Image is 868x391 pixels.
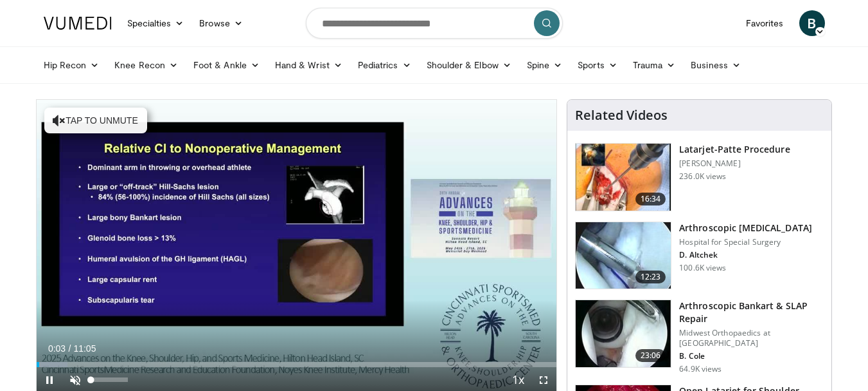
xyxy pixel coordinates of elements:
a: Spine [519,52,570,78]
h3: Latarjet-Patte Procedure [679,143,790,156]
a: Sports [570,52,625,78]
p: Hospital for Special Surgery [679,237,812,247]
a: Trauma [625,52,684,78]
img: 10039_3.png.150x105_q85_crop-smart_upscale.jpg [576,222,671,289]
p: 100.6K views [679,263,726,273]
p: B. Cole [679,351,824,361]
a: Specialties [120,10,192,36]
img: 617583_3.png.150x105_q85_crop-smart_upscale.jpg [576,144,671,211]
a: Hand & Wrist [267,52,350,78]
a: 12:23 Arthroscopic [MEDICAL_DATA] Hospital for Special Surgery D. Altchek 100.6K views [575,222,824,290]
span: 16:34 [635,193,666,205]
a: B [799,10,825,36]
span: 11:05 [73,343,96,354]
input: Search topics, interventions [306,8,563,39]
span: / [69,343,71,354]
span: 0:03 [48,343,66,354]
div: Volume Level [91,377,128,382]
h4: Related Videos [575,108,668,123]
span: 23:06 [635,349,666,362]
a: 23:06 Arthroscopic Bankart & SLAP Repair Midwest Orthopaedics at [GEOGRAPHIC_DATA] B. Cole 64.9K ... [575,300,824,374]
a: 16:34 Latarjet-Patte Procedure [PERSON_NAME] 236.0K views [575,143,824,211]
a: Pediatrics [350,52,419,78]
a: Hip Recon [36,52,107,78]
p: 64.9K views [679,364,722,374]
a: Knee Recon [107,52,186,78]
img: VuMedi Logo [44,17,112,30]
span: 12:23 [635,271,666,283]
a: Shoulder & Elbow [419,52,519,78]
h3: Arthroscopic Bankart & SLAP Repair [679,300,824,325]
a: Foot & Ankle [186,52,267,78]
div: Progress Bar [37,362,557,367]
button: Tap to unmute [44,108,147,133]
a: Business [683,52,748,78]
p: 236.0K views [679,171,726,182]
a: Favorites [738,10,792,36]
p: D. Altchek [679,250,812,260]
p: [PERSON_NAME] [679,158,790,169]
h3: Arthroscopic [MEDICAL_DATA] [679,222,812,234]
a: Browse [191,10,251,36]
img: cole_0_3.png.150x105_q85_crop-smart_upscale.jpg [576,300,671,367]
p: Midwest Orthopaedics at [GEOGRAPHIC_DATA] [679,328,824,348]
